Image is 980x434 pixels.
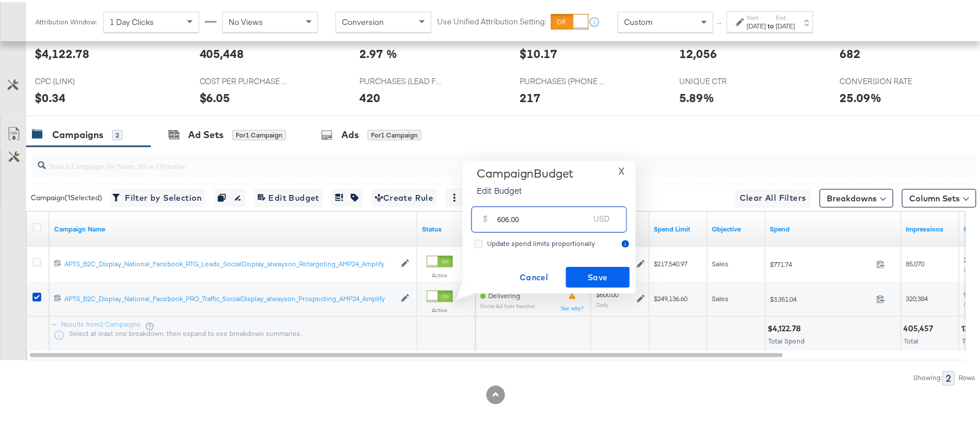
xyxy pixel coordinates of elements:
label: Active [427,304,453,312]
span: Save [571,268,625,283]
div: 2 [112,128,123,138]
input: Search Campaigns by Name, ID or Objective [46,147,891,170]
span: 85,070 [906,257,925,266]
div: Ads [341,126,359,139]
div: USD [589,209,615,230]
button: Filter by Selection [111,186,206,205]
span: Total [905,334,919,343]
button: Create Rule [372,186,437,205]
span: $3,351.04 [770,292,872,301]
span: Sales [712,292,729,301]
div: for 1 Campaign [232,128,286,138]
span: Conversion [342,15,384,25]
div: Campaign ( 1 Selected) [31,190,102,201]
span: Edit Budget [258,189,319,203]
div: 405,448 [200,43,244,60]
div: [DATE] [747,19,766,28]
span: Total Spend [769,334,805,343]
span: ↑ [715,20,726,24]
div: Showing: [913,372,943,380]
span: COST PER PURCHASE (WEBSITE EVENTS) [200,74,287,85]
div: Rows [959,372,977,380]
div: $4,122.78 [768,321,805,332]
button: Cancel [502,265,566,285]
span: 320,384 [906,292,928,301]
button: Breakdowns [820,187,893,205]
span: 1 Day Clicks [110,15,154,25]
div: $10.17 [520,43,557,60]
div: Attribution Window: [35,16,98,24]
label: Active [427,269,453,277]
span: Total [963,334,977,343]
span: Update spend limits proportionally [488,237,596,245]
label: Use Unified Attribution Setting: [437,14,546,25]
p: Edit Budget [477,182,574,194]
div: $600.00 [596,288,618,297]
sub: Some Ad Sets Inactive [480,301,535,307]
span: $217,540.97 [654,257,688,266]
div: Campaigns [52,126,103,139]
span: Custom [624,15,653,25]
span: No Views [229,15,263,25]
div: $0.34 [35,87,66,104]
div: $4,122.78 [35,43,89,60]
a: Your campaign's objective. [712,222,761,232]
div: 405,457 [904,321,937,332]
span: $771.74 [770,258,872,266]
div: $6.05 [200,87,230,104]
span: X [618,161,625,177]
div: 682 [840,43,860,60]
div: [DATE] [776,19,795,28]
span: PURCHASES (PHONE CALL) [520,74,607,85]
button: Column Sets [902,187,977,205]
span: CPC (LINK) [35,74,122,85]
span: Clear All Filters [740,189,806,203]
a: The number of times your ad was served. On mobile apps an ad is counted as served the first time ... [906,222,955,232]
div: 25.09% [840,87,881,104]
span: $249,136.60 [654,292,688,301]
button: X [614,164,629,173]
div: $ [479,209,493,230]
strong: to [766,19,776,28]
span: Filter by Selection [114,189,202,203]
div: APTS_B2C_Display_National_Facebook_PRO_Traffic_SocialDisplay_alwayson_Prospecting_AMP24_Amplify [64,292,395,301]
sub: Daily [596,299,608,306]
span: CONVERSION RATE [840,74,927,85]
button: Edit Budget [254,186,323,205]
div: 5.89% [680,87,715,104]
div: Ad Sets [188,126,224,139]
div: 12,056 [680,43,718,60]
input: Enter your budget [498,200,589,225]
div: 420 [359,87,380,104]
a: Your campaign name. [54,222,413,232]
span: Cancel [507,268,561,283]
a: Shows the current state of your Ad Campaign. [422,222,471,232]
label: End: [776,12,795,19]
div: 2.97 % [359,43,397,60]
span: UNIQUE CTR [680,74,767,85]
span: Create Rule [375,189,434,203]
button: Clear All Filters [735,187,811,205]
a: The total amount spent to date. [770,222,897,232]
div: 217 [520,87,541,104]
div: Campaign Budget [477,164,574,178]
a: APTS_B2C_Display_National_Facebook_PRO_Traffic_SocialDisplay_alwayson_Prospecting_AMP24_Amplify [64,292,395,302]
label: Start: [747,12,766,19]
span: Delivering [488,289,520,298]
div: APTS_B2C_Display_National_Facebook_RTG_Leads_SocialDisplay_alwayson_Retargeting_AMP24_Amplify [64,257,395,266]
a: APTS_B2C_Display_National_Facebook_RTG_Leads_SocialDisplay_alwayson_Retargeting_AMP24_Amplify [64,257,395,267]
a: If set, this is the maximum spend for your campaign. [654,222,703,232]
button: Save [566,265,630,285]
span: PURCHASES (LEAD FORM) [359,74,446,85]
div: 2 [943,369,955,384]
span: Sales [712,257,729,266]
div: for 1 Campaign [368,128,421,138]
